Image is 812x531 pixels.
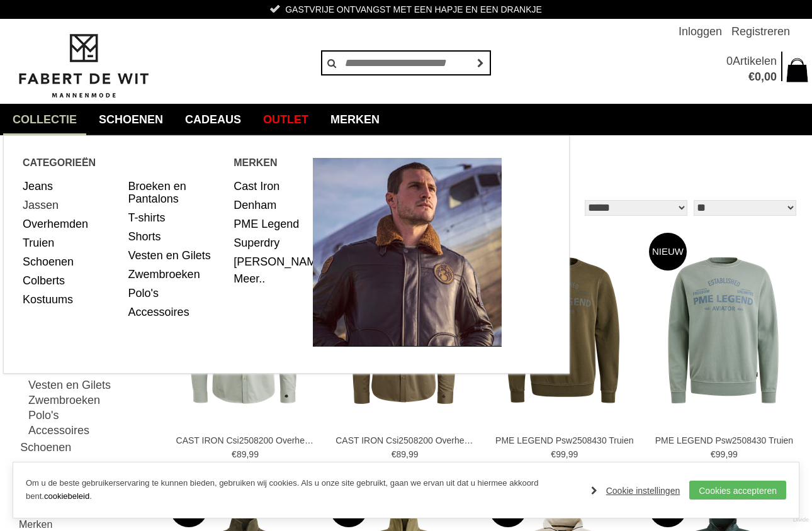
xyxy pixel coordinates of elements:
span: € [551,449,556,459]
a: Cadeaus [176,104,251,135]
a: Cast Iron [234,177,303,196]
a: Overhemden [23,215,119,233]
a: Inloggen [679,19,722,44]
a: Registreren [731,19,790,44]
a: CAST IRON Csi2508200 Overhemden [176,435,315,446]
span: 99 [716,449,726,459]
span: , [725,449,728,459]
span: 89 [397,449,407,459]
a: Colberts [23,271,119,290]
a: Schoenen [19,438,154,457]
a: PME LEGEND Psw2508430 Truien [655,435,793,446]
a: Shorts [128,227,225,246]
a: Vesten en Gilets [128,246,225,265]
span: € [711,449,716,459]
span: € [748,70,755,83]
a: Polo's [28,408,154,423]
span: Artikelen [733,55,777,67]
a: Denham [234,196,303,215]
span: 99 [728,449,738,459]
span: 0 [726,55,733,67]
a: Schoenen [23,252,119,271]
span: € [232,449,237,459]
a: Superdry [234,233,303,252]
a: Broeken en Pantalons [128,177,225,208]
span: 0 [755,70,761,83]
a: Cadeaus [19,457,154,476]
img: Fabert de Wit [13,32,154,100]
img: Heren [313,158,502,347]
a: Vesten en Gilets [28,377,154,393]
a: cookiebeleid [44,491,89,501]
span: Categorieën [23,155,234,170]
a: Zwembroeken [28,393,154,408]
a: Schoenen [89,104,172,135]
span: 99 [409,449,419,459]
span: 99 [556,449,566,459]
a: CAST IRON Csi2508200 Overhemden [336,435,474,446]
p: Om u de beste gebruikerservaring te kunnen bieden, gebruiken wij cookies. Als u onze site gebruik... [26,477,578,503]
a: Zwembroeken [128,265,225,284]
a: PME Legend [234,215,303,233]
span: , [406,449,409,459]
span: 89 [237,449,247,459]
a: Accessoires [28,423,154,438]
span: 99 [249,449,259,459]
a: Truien [23,233,119,252]
span: Merken [234,155,313,170]
a: Jassen [23,196,119,215]
a: collectie [3,104,86,135]
a: [PERSON_NAME] [234,252,303,271]
a: Cookies accepteren [689,481,786,500]
span: 99 [568,449,578,459]
a: Accessoires [128,303,225,321]
span: 00 [764,70,777,83]
span: , [761,70,764,83]
a: Cookie instellingen [591,481,680,500]
img: PME LEGEND Psw2508430 Truien [649,257,797,405]
span: € [392,449,397,459]
a: Meer.. [234,272,265,285]
a: Jeans [23,177,119,196]
span: , [566,449,568,459]
a: Polo's [128,284,225,303]
a: T-shirts [128,208,225,227]
span: , [246,449,249,459]
a: Merken [321,104,389,135]
a: Kostuums [23,290,119,309]
a: PME LEGEND Psw2508430 Truien [495,435,634,446]
a: Outlet [254,104,318,135]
